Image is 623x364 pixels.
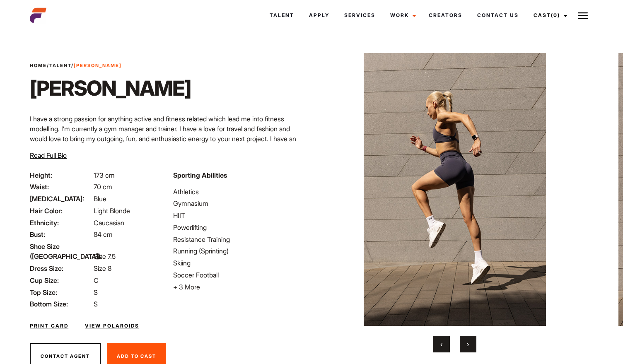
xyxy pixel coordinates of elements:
a: Work [383,4,421,27]
span: Shoe Size ([GEOGRAPHIC_DATA]): [30,241,92,261]
span: Hair Color: [30,206,92,216]
span: Height: [30,170,92,180]
img: Katherine17 1 [331,53,578,326]
span: Cup Size: [30,275,92,285]
a: Talent [262,4,302,27]
p: I have a strong passion for anything active and fitness related which lead me into fitness modell... [30,114,307,164]
span: Light Blonde [94,207,130,215]
span: Ethnicity: [30,218,92,228]
li: HIIT [173,210,307,220]
a: Apply [302,4,337,27]
span: [MEDICAL_DATA]: [30,194,92,204]
span: S [94,288,98,297]
span: Dress Size: [30,263,92,273]
span: / / [30,62,122,69]
span: Size 8 [94,264,111,272]
span: Size 7.5 [94,252,116,260]
span: 173 cm [94,171,115,179]
li: Soccer Football [173,270,307,280]
span: Bottom Size: [30,299,92,309]
span: (0) [551,12,560,18]
span: C [94,276,99,284]
img: cropped-aefm-brand-fav-22-square.png [30,7,46,24]
span: Caucasian [94,219,124,227]
span: Next [467,340,469,348]
a: View Polaroids [85,322,139,330]
li: Powerlifting [173,222,307,232]
a: Print Card [30,322,68,330]
h1: [PERSON_NAME] [30,76,191,101]
span: Waist: [30,182,92,192]
a: Talent [49,63,71,68]
button: Read Full Bio [30,150,67,160]
a: Services [337,4,383,27]
li: Skiing [173,258,307,268]
li: Athletics [173,187,307,197]
strong: Sporting Abilities [173,171,227,179]
li: Running (Sprinting) [173,246,307,256]
span: Blue [94,195,106,203]
span: Add To Cast [117,353,156,359]
span: S [94,300,98,308]
a: Contact Us [470,4,526,27]
span: Read Full Bio [30,151,67,159]
li: Gymnasium [173,198,307,208]
img: Burger icon [578,11,588,21]
a: Creators [421,4,470,27]
span: 84 cm [94,230,113,239]
span: Top Size: [30,287,92,297]
strong: [PERSON_NAME] [74,63,122,68]
a: Home [30,63,47,68]
a: Cast(0) [526,4,572,27]
span: + 3 More [173,283,200,291]
span: Bust: [30,229,92,239]
span: 70 cm [94,183,112,191]
li: Resistance Training [173,234,307,244]
span: Previous [440,340,442,348]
